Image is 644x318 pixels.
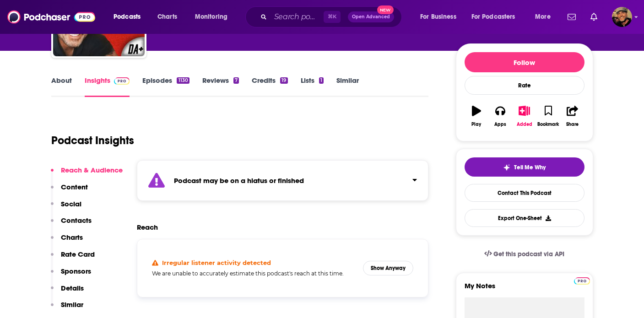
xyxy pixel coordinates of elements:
button: open menu [465,10,529,24]
button: Similar [51,300,83,317]
div: 1 [319,77,324,84]
a: Show notifications dropdown [587,9,601,25]
button: Show Anyway [363,261,413,275]
span: Logged in as JonesLiterary [612,7,632,27]
a: InsightsPodchaser Pro [85,76,130,97]
img: User Profile [612,7,632,27]
span: For Podcasters [471,11,515,23]
button: Show profile menu [612,7,632,27]
strong: Podcast may be on a hiatus or finished [174,176,304,185]
a: Episodes1130 [142,76,189,97]
button: Added [512,100,536,133]
a: Get this podcast via API [477,243,572,265]
div: Search podcasts, credits, & more... [254,6,411,27]
span: Charts [157,11,177,23]
p: Reach & Audience [61,166,123,174]
button: Rate Card [51,250,95,267]
span: Monitoring [195,11,227,23]
span: Tell Me Why [514,164,546,171]
span: Podcasts [114,11,141,23]
div: 7 [233,77,239,84]
img: tell me why sparkle [503,164,510,171]
button: Apps [488,100,512,133]
a: Reviews7 [202,76,239,97]
button: Export One-Sheet [465,209,584,227]
p: Rate Card [61,250,95,259]
p: Content [61,183,88,191]
button: Reach & Audience [51,166,123,183]
a: Lists1 [301,76,324,97]
button: open menu [189,10,239,24]
div: Bookmark [537,122,559,127]
button: Bookmark [536,100,560,133]
h5: We are unable to accurately estimate this podcast's reach at this time. [152,270,356,277]
button: open menu [414,10,468,24]
div: 19 [280,77,287,84]
button: Play [465,100,488,133]
div: Share [566,122,579,127]
a: Contact This Podcast [465,184,584,202]
button: open menu [107,10,152,24]
span: ⌘ K [324,11,341,23]
button: Details [51,284,84,301]
span: For Business [420,11,456,23]
span: Open Advanced [352,15,390,19]
span: More [535,11,551,23]
button: tell me why sparkleTell Me Why [465,157,584,177]
h1: Podcast Insights [51,134,134,147]
p: Charts [61,233,83,242]
div: Rate [465,76,584,95]
button: open menu [529,10,562,24]
span: Get this podcast via API [493,250,564,258]
button: Charts [51,233,83,250]
a: Similar [336,76,359,97]
p: Details [61,284,84,292]
h2: Reach [137,223,158,232]
a: Show notifications dropdown [564,9,579,25]
button: Content [51,183,88,199]
button: Sponsors [51,267,91,284]
button: Open AdvancedNew [348,11,394,22]
span: New [377,5,394,14]
p: Sponsors [61,267,91,275]
p: Similar [61,300,83,309]
p: Contacts [61,216,92,225]
button: Contacts [51,216,92,233]
button: Share [560,100,584,133]
a: Pro website [574,276,590,285]
input: Search podcasts, credits, & more... [271,10,324,24]
button: Follow [465,52,584,72]
button: Social [51,199,81,216]
img: Podchaser - Follow, Share and Rate Podcasts [7,8,95,26]
div: Play [471,122,481,127]
div: Added [517,122,532,127]
section: Click to expand status details [137,160,429,201]
a: Charts [152,10,183,24]
p: Social [61,199,81,208]
div: 1130 [177,77,189,84]
div: Apps [494,122,506,127]
img: Podchaser Pro [114,77,130,85]
h4: Irregular listener activity detected [162,259,271,266]
img: Podchaser Pro [574,277,590,285]
a: About [51,76,72,97]
label: My Notes [465,281,584,297]
a: Credits19 [252,76,287,97]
